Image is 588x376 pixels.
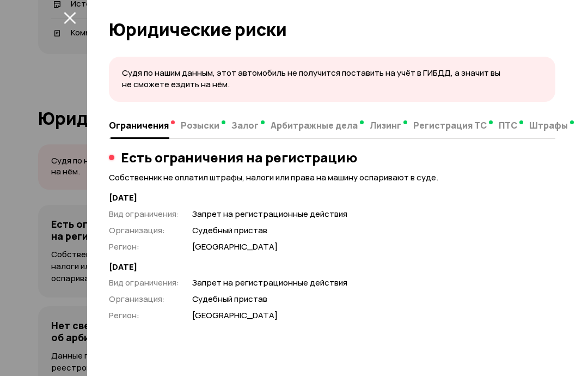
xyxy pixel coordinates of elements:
[192,294,555,305] p: Судебный пристав
[122,67,500,90] span: Судя по нашим данным, этот автомобиль не получится поставить на учёт в ГИБДД, а значит вы не смож...
[192,225,555,236] p: Судебный пристав
[109,262,555,273] strong: [DATE]
[121,150,357,165] h3: Есть ограничения на регистрацию
[109,277,179,289] p: Вид ограничения :
[109,310,179,322] p: Регион :
[109,208,179,220] p: Вид ограничения :
[370,120,401,131] span: Лизинг
[61,9,78,26] button: закрыть
[499,120,517,131] span: ПТС
[109,120,169,131] span: Ограничения
[109,293,179,305] p: Организация :
[181,120,219,131] span: Розыски
[109,225,179,236] p: Организация :
[192,277,555,289] p: Запрет на регистрационные действия
[192,241,555,253] p: [GEOGRAPHIC_DATA]
[192,310,555,322] p: [GEOGRAPHIC_DATA]
[271,120,358,131] span: Арбитражные дела
[109,241,179,253] p: Регион :
[413,120,487,131] span: Регистрация ТС
[231,120,259,131] span: Залог
[109,192,555,204] strong: [DATE]
[192,209,555,220] p: Запрет на регистрационные действия
[109,172,555,184] p: Собственник не оплатил штрафы, налоги или права на машину оспаривают в суде.
[529,120,568,131] span: Штрафы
